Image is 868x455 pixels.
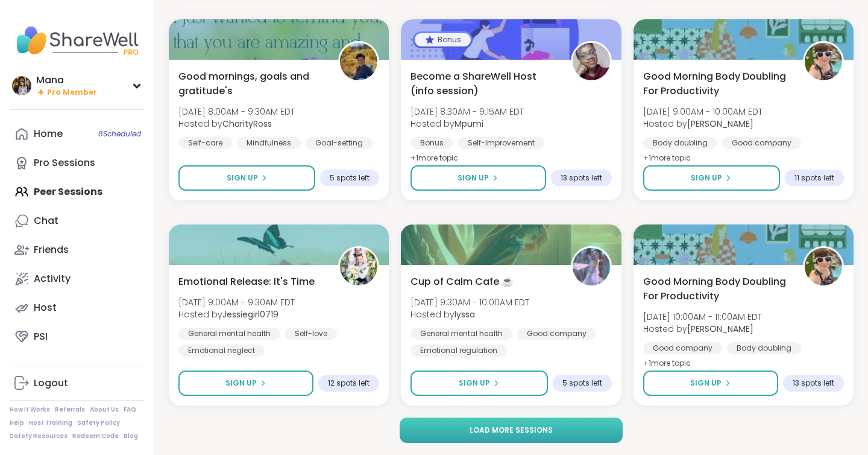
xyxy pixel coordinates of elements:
span: 12 spots left [328,378,370,388]
div: Body doubling [643,137,717,149]
div: Pro Sessions [34,156,95,170]
div: Good company [643,342,722,354]
span: Emotional Release: It's Time [178,275,315,289]
a: How It Works [10,406,50,414]
img: Mpumi [573,43,610,80]
span: 13 spots left [793,378,834,388]
a: Referrals [55,406,85,414]
div: Logout [34,377,68,390]
span: Sign Up [227,173,258,183]
a: Blog [124,432,138,441]
button: Sign Up [178,371,313,396]
a: PSI [10,322,144,351]
a: Help [10,419,24,427]
a: Redeem Code [72,432,119,441]
a: About Us [90,406,119,414]
span: Good Morning Body Doubling For Productivity [643,275,790,304]
a: FAQ [124,406,136,414]
div: General mental health [410,328,512,340]
img: ShareWell Nav Logo [10,19,144,62]
span: Sign Up [458,173,489,183]
span: Become a ShareWell Host (info session) [410,69,557,98]
b: Jessiegirl0719 [222,308,278,320]
a: Safety Resources [10,432,68,441]
button: Sign Up [410,165,546,191]
div: Home [34,127,63,141]
span: Good Morning Body Doubling For Productivity [643,69,790,98]
img: lyssa [573,248,610,285]
div: Mana [36,74,97,87]
img: Mana [12,76,31,95]
div: Mindfulness [237,137,301,149]
div: Bonus [415,33,471,46]
img: Adrienne_QueenOfTheDawn [805,248,842,285]
a: Home8Scheduled [10,119,144,148]
div: Self-Improvement [458,137,544,149]
span: Hosted by [410,118,524,130]
button: Sign Up [178,165,315,191]
div: Body doubling [727,342,801,354]
img: Jessiegirl0719 [340,248,377,285]
div: Friends [34,243,69,256]
span: 8 Scheduled [98,129,141,139]
a: Logout [10,369,144,398]
span: [DATE] 9:30AM - 10:00AM EDT [410,296,529,308]
b: Mpumi [454,118,483,130]
span: [DATE] 9:00AM - 9:30AM EDT [178,296,295,308]
span: Pro Member [47,87,97,98]
a: Pro Sessions [10,148,144,177]
div: Self-love [285,328,337,340]
b: [PERSON_NAME] [687,323,753,335]
span: 11 spots left [794,173,834,183]
span: Sign Up [225,378,257,389]
span: Cup of Calm Cafe ☕️ [410,275,514,289]
a: Safety Policy [77,419,120,427]
img: CharityRoss [340,43,377,80]
span: [DATE] 8:00AM - 9:30AM EDT [178,106,295,118]
button: Sign Up [643,371,778,396]
span: Hosted by [178,118,295,130]
button: Load more sessions [400,418,623,443]
span: 5 spots left [562,378,602,388]
b: CharityRoss [222,118,272,130]
span: Hosted by [410,308,529,320]
div: General mental health [178,328,280,340]
div: Emotional neglect [178,345,265,357]
button: Sign Up [410,371,547,396]
button: Sign Up [643,165,780,191]
div: Chat [34,214,58,227]
a: Host Training [29,419,72,427]
span: Good mornings, goals and gratitude's [178,69,325,98]
span: 5 spots left [330,173,370,183]
div: Good company [722,137,801,149]
span: Hosted by [643,118,763,130]
a: Friends [10,235,144,264]
span: Sign Up [690,378,722,389]
img: Adrienne_QueenOfTheDawn [805,43,842,80]
div: Activity [34,272,71,285]
span: Sign Up [691,173,722,183]
a: Host [10,293,144,322]
b: [PERSON_NAME] [687,118,753,130]
span: [DATE] 8:30AM - 9:15AM EDT [410,106,524,118]
a: Activity [10,264,144,293]
div: PSI [34,330,48,343]
div: Host [34,301,57,314]
a: Chat [10,206,144,235]
div: Good company [517,328,596,340]
div: Bonus [410,137,453,149]
b: lyssa [454,308,475,320]
span: 13 spots left [561,173,602,183]
span: [DATE] 9:00AM - 10:00AM EDT [643,106,763,118]
span: Sign Up [459,378,490,389]
div: Goal-setting [306,137,373,149]
span: Hosted by [643,323,762,335]
span: Hosted by [178,308,295,320]
div: Emotional regulation [410,345,507,357]
span: [DATE] 10:00AM - 11:00AM EDT [643,311,762,323]
div: Self-care [178,137,232,149]
span: Load more sessions [470,425,553,436]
